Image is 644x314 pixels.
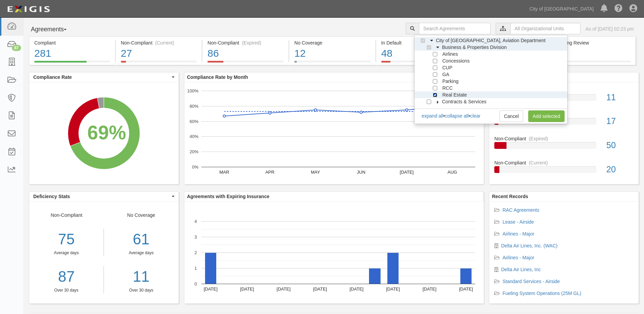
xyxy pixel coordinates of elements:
div: Non-Compliant [489,159,639,166]
text: [DATE] [277,286,291,292]
div: Non-Compliant [29,212,104,293]
div: In Default [381,39,457,46]
a: 11 [109,266,173,287]
a: In Default48 [376,61,462,66]
div: As of [DATE] 02:23 pm [586,25,634,32]
a: Delta Air Lines, Inc. (WAC) [501,243,557,248]
text: 20% [189,149,198,154]
text: [DATE] [400,170,413,175]
span: Business & Properties Division [442,45,507,50]
text: 2 [195,250,197,255]
a: Non-Compliant(Expired)86 [202,61,289,66]
text: [DATE] [422,286,436,292]
text: JUN [357,170,365,175]
svg: A chart. [184,202,484,303]
text: AUG [447,170,457,175]
text: [DATE] [386,286,400,292]
div: 50 [601,139,639,152]
text: [DATE] [313,286,327,292]
a: Standard Services - Airside [502,279,560,284]
span: Real Estate [442,92,467,98]
span: Compliance Rate [33,74,170,81]
div: 48 [381,46,457,61]
a: Add selected [528,110,565,122]
input: All Organizational Units [510,23,581,34]
text: 0% [192,164,198,170]
text: 80% [189,104,198,109]
div: 86 [207,46,283,61]
a: Non-Compliant(Current)20 [494,159,633,178]
button: Agreements [29,23,80,36]
a: Airlines - Major [502,255,534,260]
i: Help Center - Complianz [614,5,623,13]
a: Airlines - Major [502,231,534,237]
a: Fueling System Operations (25M GL) [502,291,581,296]
a: Lease - Airside [502,219,534,225]
text: [DATE] [459,286,473,292]
img: logo-5460c22ac91f19d4615b14bd174203de0afe785f0fc80cf4dbbc73dc1793850b.png [5,3,52,15]
div: 30 [555,46,630,61]
text: 1 [195,266,197,271]
a: expand all [422,113,443,119]
span: Contracts & Services [442,99,486,104]
div: 87 [12,45,21,51]
div: 20 [601,163,639,176]
a: Pending Review30 [550,61,636,66]
a: collapse all [445,113,468,119]
span: Deficiency Stats [33,193,170,200]
div: (Current) [529,159,548,166]
text: 100% [187,88,199,93]
span: Parking [442,78,458,84]
div: A chart. [29,82,179,184]
button: Compliance Rate [29,72,179,82]
div: 69% [87,119,126,146]
div: No Coverage [104,212,179,293]
text: 0 [195,281,197,286]
div: 11 [601,91,639,104]
a: 87 [29,266,104,287]
div: (Expired) [242,39,261,46]
text: 3 [195,234,197,240]
a: RAC Agreements [502,207,539,213]
div: Non-Compliant (Current) [121,39,197,46]
div: No Coverage [294,39,370,46]
div: 281 [34,46,110,61]
a: No Coverage12 [289,61,375,66]
a: clear [470,113,480,119]
div: Over 30 days [29,287,104,293]
div: 12 [294,46,370,61]
text: 60% [189,119,198,124]
a: Cancel [499,110,523,122]
b: Recent Records [492,194,528,199]
a: Non-Compliant(Expired)50 [494,135,633,159]
text: [DATE] [240,286,254,292]
span: City of [GEOGRAPHIC_DATA], Aviation Department [436,38,546,43]
input: Search Agreements [419,23,491,34]
text: 4 [195,219,197,224]
div: (Expired) [529,135,548,142]
text: 40% [189,134,198,139]
b: Agreements with Expiring Insurance [187,194,270,199]
div: 27 [121,46,197,61]
a: In Default17 [494,111,633,135]
a: City of [GEOGRAPHIC_DATA] [526,2,597,16]
div: Over 30 days [109,287,173,293]
div: Non-Compliant [489,135,639,142]
span: CUP [442,65,453,70]
a: Compliant281 [29,61,115,66]
div: (Current) [155,39,174,46]
b: Compliance Rate by Month [187,74,248,80]
a: Delta Air Lines, Inc [501,267,541,272]
text: [DATE] [350,286,364,292]
div: 75 [29,229,104,250]
span: GA [442,72,449,77]
a: No Coverage11 [494,87,633,111]
div: A chart. [184,82,484,184]
div: Pending Review [555,39,630,46]
div: • • [421,112,480,119]
div: Average days [109,250,173,256]
text: [DATE] [204,286,218,292]
div: Compliant [34,39,110,46]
